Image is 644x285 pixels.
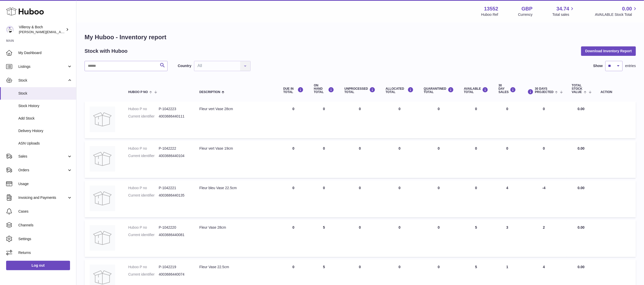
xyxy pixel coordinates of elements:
span: [PERSON_NAME][EMAIL_ADDRESS][PERSON_NAME][DOMAIN_NAME] [19,30,129,34]
div: Fleur vert Vase 28cm [199,107,273,111]
span: Orders [18,168,67,173]
td: 5 [459,220,494,257]
dd: 4003686440081 [159,232,189,237]
td: 0 [459,101,494,138]
dt: Huboo P no [128,225,159,230]
div: Villeroy & Boch [19,25,65,34]
dt: Current identifier [128,153,159,158]
span: Add Stock [18,116,72,121]
td: 0 [339,220,380,257]
span: Settings [18,237,72,241]
dd: 4003686440074 [159,272,189,277]
span: My Dashboard [18,50,72,55]
a: 34.74 Total sales [552,5,575,17]
span: Total sales [552,12,575,17]
td: 0 [380,220,419,257]
span: Returns [18,250,72,255]
td: 0 [339,141,380,178]
span: 0 [438,225,440,229]
span: 0 [438,186,440,190]
dt: Current identifier [128,114,159,119]
div: Currency [518,12,533,17]
td: 2 [521,220,567,257]
td: 0 [521,101,567,138]
td: 0 [339,180,380,217]
td: 0 [278,220,309,257]
td: 0 [278,141,309,178]
span: 30 DAYS PROJECTED [535,87,554,94]
span: Huboo P no [128,90,148,94]
dd: P-1042220 [159,225,189,230]
dt: Current identifier [128,232,159,237]
span: Stock [18,91,72,96]
td: 0 [380,101,419,138]
label: Show [593,63,603,68]
dd: 4003686440135 [159,193,189,198]
dt: Current identifier [128,272,159,277]
div: Huboo Ref [481,12,498,17]
span: entries [625,63,636,68]
span: 0.00 [578,186,584,190]
span: 0.00 [578,107,584,111]
span: Stock History [18,103,72,108]
td: 0 [380,180,419,217]
span: Usage [18,182,72,186]
a: 0.00 AVAILABLE Stock Total [595,5,638,17]
td: 0 [494,141,521,178]
span: Channels [18,223,72,228]
span: 0.00 [578,225,584,229]
span: Sales [18,154,67,159]
td: -4 [521,180,567,217]
td: 0 [459,180,494,217]
dd: P-1042222 [159,146,189,151]
div: Fleur bleu Vase 22.5cm [199,186,273,190]
div: UNPROCESSED Total [344,87,375,94]
span: 0 [438,265,440,269]
td: 4 [494,180,521,217]
dt: Huboo P no [128,265,159,269]
span: 0.00 [578,146,584,150]
span: Invoicing and Payments [18,195,67,200]
button: Download Inventory Report [581,46,636,56]
td: 0 [309,180,339,217]
span: 0.00 [578,265,584,269]
td: 0 [309,141,339,178]
div: ON HAND Total [314,84,334,94]
span: ASN Uploads [18,141,72,146]
span: 0.00 [622,5,632,12]
dt: Huboo P no [128,146,159,151]
dd: 4003686440111 [159,114,189,119]
strong: 13552 [484,5,498,12]
div: AVAILABLE Total [464,87,488,94]
dt: Huboo P no [128,107,159,111]
div: Fleur vert Vase 19cm [199,146,273,151]
span: 34.74 [556,5,569,12]
dd: P-1042221 [159,186,189,190]
div: 30 DAY SALES [499,84,516,94]
div: ALLOCATED Total [386,87,414,94]
a: Log out [6,261,70,270]
dd: P-1042219 [159,265,189,269]
td: 0 [309,101,339,138]
h1: My Huboo - Inventory report [85,33,636,41]
td: 5 [309,220,339,257]
span: Cases [18,209,72,214]
td: 0 [494,101,521,138]
img: product image [90,225,115,251]
span: Listings [18,64,67,69]
td: 0 [339,101,380,138]
h2: Stock with Huboo [85,48,128,55]
div: Fleur Vase 28cm [199,225,273,230]
label: Country [178,63,191,68]
td: 0 [278,180,309,217]
dt: Current identifier [128,193,159,198]
dt: Huboo P no [128,186,159,190]
dd: 4003686440104 [159,153,189,158]
div: Fleur Vase 22.5cm [199,265,273,269]
td: 0 [521,141,567,178]
span: 0 [438,107,440,111]
span: Description [199,90,220,94]
span: Total stock value [572,84,582,94]
img: product image [90,186,115,211]
img: product image [90,146,115,172]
